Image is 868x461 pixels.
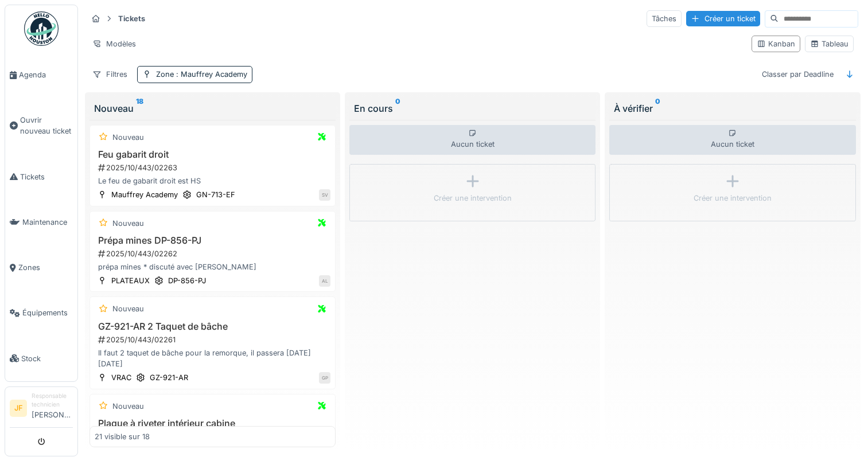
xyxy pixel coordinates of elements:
[5,245,77,290] a: Zones
[20,115,73,136] span: Ouvrir nouveau ticket
[757,66,839,83] div: Classer par Deadline
[32,392,73,409] div: Responsable technicien
[319,189,330,201] div: SV
[5,200,77,245] a: Maintenance
[95,261,330,272] div: prépa mines * discuté avec [PERSON_NAME]
[87,36,141,52] div: Modèles
[97,248,330,259] div: 2025/10/443/02262
[810,38,848,49] div: Tableau
[95,418,330,429] h3: Plaque à riveter intérieur cabine
[686,11,760,26] div: Créer un ticket
[609,125,855,155] div: Aucun ticket
[19,69,73,80] span: Agenda
[5,336,77,381] a: Stock
[174,70,247,79] span: : Mauffrey Academy
[150,372,188,383] div: GZ-921-AR
[5,154,77,200] a: Tickets
[95,235,330,246] h3: Prépa mines DP-856-PJ
[22,217,73,228] span: Maintenance
[20,171,73,182] span: Tickets
[112,303,144,314] div: Nouveau
[21,353,73,364] span: Stock
[112,401,144,412] div: Nouveau
[349,125,595,155] div: Aucun ticket
[111,275,150,286] div: PLATEAUX
[112,218,144,229] div: Nouveau
[647,10,682,27] div: Tâches
[95,347,330,369] div: Il faut 2 taquet de bâche pour la remorque, il passera [DATE] [DATE]
[87,66,133,83] div: Filtres
[95,149,330,160] h3: Feu gabarit droit
[196,189,235,200] div: GN-713-EF
[5,97,77,154] a: Ouvrir nouveau ticket
[95,175,330,186] div: Le feu de gabarit droit est HS
[24,11,59,46] img: Badge_color-CXgf-gQk.svg
[22,307,73,318] span: Équipements
[319,372,330,384] div: GP
[18,262,73,273] span: Zones
[97,334,330,345] div: 2025/10/443/02261
[95,431,150,442] div: 21 visible sur 18
[434,193,512,204] div: Créer une intervention
[168,275,206,286] div: DP-856-PJ
[614,101,851,115] div: À vérifier
[95,321,330,332] h3: GZ-921-AR 2 Taquet de bâche
[32,392,73,425] li: [PERSON_NAME]
[354,101,591,115] div: En cours
[655,101,660,115] sup: 0
[10,392,73,428] a: JF Responsable technicien[PERSON_NAME]
[757,38,795,49] div: Kanban
[111,189,178,200] div: Mauffrey Academy
[694,193,772,204] div: Créer une intervention
[395,101,400,115] sup: 0
[114,13,150,24] strong: Tickets
[319,275,330,287] div: AL
[136,101,143,115] sup: 18
[111,372,131,383] div: VRAC
[10,400,27,417] li: JF
[5,290,77,335] a: Équipements
[97,162,330,173] div: 2025/10/443/02263
[156,69,247,80] div: Zone
[112,132,144,143] div: Nouveau
[5,52,77,97] a: Agenda
[94,101,331,115] div: Nouveau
